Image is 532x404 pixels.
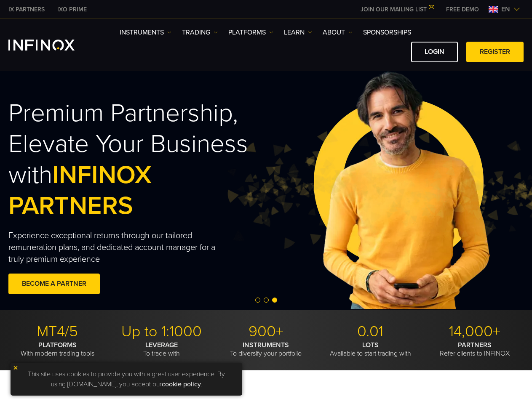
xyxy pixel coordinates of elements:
[113,341,211,358] p: To trade with
[8,40,94,50] a: INFINOX Logo
[321,322,420,341] p: 0.01
[113,322,211,341] p: Up to 1:1000
[272,298,277,303] span: Go to slide 3
[425,322,524,341] p: 14,000+
[8,274,100,294] a: BECOME A PARTNER
[458,341,492,349] strong: PARTNERS
[8,322,107,341] p: MT4/5
[145,341,178,349] strong: LEVERAGE
[51,5,93,14] a: INFINOX
[8,341,107,358] p: With modern trading tools
[264,298,269,303] span: Go to slide 2
[15,367,238,391] p: This site uses cookies to provide you with a great user experience. By using [DOMAIN_NAME], you a...
[217,341,315,358] p: To diversify your portfolio
[323,27,353,37] a: ABOUT
[217,322,315,341] p: 900+
[284,27,312,37] a: Learn
[228,27,273,37] a: PLATFORMS
[182,27,218,37] a: TRADING
[120,27,171,37] a: Instruments
[2,5,51,14] a: INFINOX
[38,341,77,349] strong: PLATFORMS
[354,6,440,13] a: JOIN OUR MAILING LIST
[8,160,152,221] span: INFINOX PARTNERS
[255,298,260,303] span: Go to slide 1
[162,380,201,388] a: cookie policy
[363,27,411,37] a: SPONSORSHIPS
[8,230,227,265] p: Experience exceptional returns through our tailored remuneration plans, and dedicated account man...
[243,341,289,349] strong: INSTRUMENTS
[13,365,19,371] img: yellow close icon
[440,5,485,14] a: INFINOX MENU
[411,42,458,62] a: LOGIN
[362,341,379,349] strong: LOTS
[498,4,513,14] span: en
[8,98,281,221] h2: Premium Partnership, Elevate Your Business with
[425,341,524,358] p: Refer clients to INFINOX
[466,42,524,62] a: REGISTER
[321,341,420,358] p: Available to start trading with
